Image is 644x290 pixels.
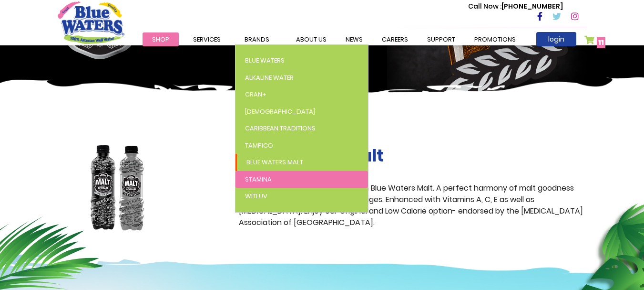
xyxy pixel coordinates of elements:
[245,90,266,99] span: Cran+
[418,32,465,46] a: support
[536,32,576,46] a: login
[372,32,418,46] a: careers
[193,35,221,44] span: Services
[245,35,269,44] span: Brands
[336,32,372,46] a: News
[286,32,336,46] a: about us
[246,158,303,167] span: Blue Waters Malt
[465,32,525,46] a: Promotions
[584,35,606,49] a: 11
[598,38,604,47] span: 11
[468,1,501,11] span: Call Now :
[58,1,124,43] a: store logo
[152,35,169,44] span: Shop
[245,192,267,201] span: WitLuv
[245,107,315,116] span: [DEMOGRAPHIC_DATA]
[239,183,587,228] p: Build your capacity to perform with Blue Waters Malt. A perfect harmony of malt goodness that’s e...
[245,175,272,184] span: Stamina
[245,56,285,65] span: Blue Waters
[245,73,294,82] span: Alkaline Water
[245,141,273,150] span: Tampico
[468,1,563,11] p: [PHONE_NUMBER]
[245,124,316,133] span: Caribbean Traditions
[239,145,587,166] h2: BlueWaters Malt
